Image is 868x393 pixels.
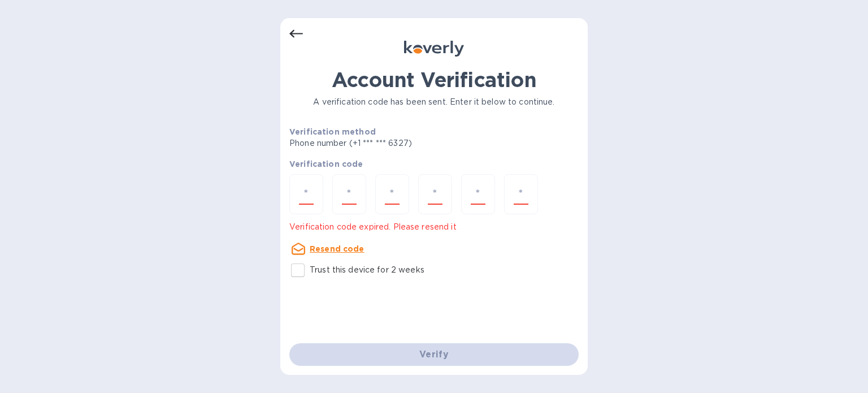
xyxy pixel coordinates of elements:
[310,264,424,276] p: Trust this device for 2 weeks
[289,96,579,108] p: A verification code has been sent. Enter it below to continue.
[289,68,579,92] h1: Account Verification
[289,127,376,136] b: Verification method
[289,137,498,149] p: Phone number (+1 *** *** 6327)
[310,244,364,253] u: Resend code
[289,158,579,170] p: Verification code
[289,221,579,233] p: Verification code expired. Please resend it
